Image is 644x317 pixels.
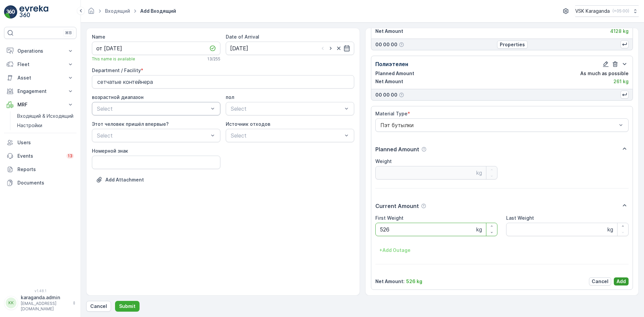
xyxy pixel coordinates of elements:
[17,74,63,81] p: Asset
[226,94,234,100] label: пол
[580,70,629,77] p: As much as possible
[19,5,48,19] img: logo_light-DOdMpM7g.png
[65,30,72,36] p: ⌘B
[231,131,342,140] p: Select
[68,153,72,159] p: 13
[506,215,534,221] label: Last Weight
[4,289,76,293] span: v 1.48.1
[92,121,169,127] label: Этот человек пришёл впервые?
[607,225,613,233] p: kg
[97,105,209,113] p: Select
[375,158,392,164] label: Weight
[575,8,610,14] p: VSK Karaganda
[17,153,62,159] p: Events
[92,94,144,100] label: возрастной диапазон
[406,278,422,285] p: 526 kg
[226,121,270,127] label: Источник отходов
[92,75,354,89] button: сетчатыe контейнера
[4,294,76,312] button: KKkaraganda.admin[EMAIL_ADDRESS][DOMAIN_NAME]
[14,111,76,121] a: Входящий & Исходящий
[207,56,220,62] p: 13 / 255
[399,42,404,47] div: Help Tooltip Icon
[476,225,482,233] p: kg
[375,28,403,35] p: Net Amount
[88,10,95,15] a: Homepage
[379,247,411,254] p: + Add Outage
[17,61,63,68] p: Fleet
[92,67,354,74] p: Department / Facility
[226,34,259,40] label: Date of Arrival
[115,301,140,312] button: Submit
[589,277,611,285] button: Cancel
[17,88,63,95] p: Engagement
[97,78,153,86] p: сетчатыe контейнера
[375,70,414,77] p: Planned Amount
[375,111,408,116] label: Material Type
[592,278,608,285] p: Cancel
[497,41,528,49] button: Properties
[4,136,76,149] a: Users
[616,278,626,285] p: Add
[613,78,629,85] p: 261 kg
[21,301,69,312] p: [EMAIL_ADDRESS][DOMAIN_NAME]
[4,85,76,98] button: Engagement
[610,28,629,35] p: 4128 kg
[4,163,76,176] a: Reports
[92,148,128,154] label: Номерной знак
[92,34,105,40] label: Name
[375,278,405,285] p: Net Amount :
[226,42,354,55] input: dd/mm/yyyy
[17,179,74,186] p: Documents
[375,60,408,68] p: Полиэтелен
[4,149,76,163] a: Events13
[375,92,397,98] p: 00 00 00
[231,105,342,113] p: Select
[4,98,76,111] button: MRF
[92,56,135,62] span: This name is available
[4,71,76,85] button: Asset
[4,44,76,58] button: Operations
[6,298,16,308] div: KK
[17,122,42,129] p: Настройки
[421,147,427,152] div: Help Tooltip Icon
[14,121,76,130] a: Настройки
[375,41,397,48] p: 00 00 00
[476,169,482,177] p: kg
[375,78,403,85] p: Net Amount
[86,301,111,312] button: Cancel
[4,176,76,190] a: Documents
[139,8,177,14] span: Add Входящий
[17,48,63,54] p: Operations
[21,294,69,301] p: karaganda.admin
[612,8,629,14] p: ( +05:00 )
[375,215,404,221] label: First Weight
[17,139,74,146] p: Users
[375,145,419,153] p: Planned Amount
[4,5,17,19] img: logo
[90,303,107,310] p: Cancel
[614,277,629,285] button: Add
[17,113,73,119] p: Входящий & Исходящий
[375,245,415,256] button: +Add Outage
[97,131,209,140] p: Select
[92,174,148,185] button: Upload File
[500,41,525,48] p: Properties
[575,5,639,17] button: VSK Karaganda(+05:00)
[17,101,63,108] p: MRF
[105,8,130,14] a: Входящий
[105,176,144,183] p: Add Attachment
[421,203,426,209] div: Help Tooltip Icon
[119,303,136,310] p: Submit
[399,92,404,98] div: Help Tooltip Icon
[17,166,74,173] p: Reports
[4,58,76,71] button: Fleet
[375,202,419,210] p: Current Amount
